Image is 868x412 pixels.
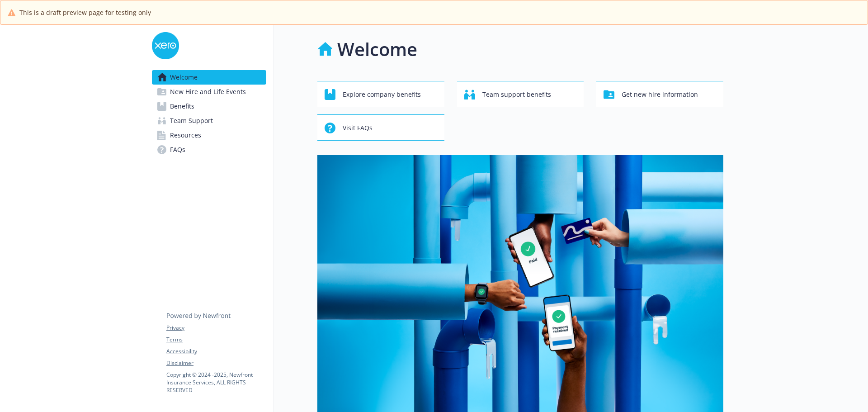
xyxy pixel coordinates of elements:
span: Team Support [170,114,213,128]
a: Accessibility [166,347,266,355]
a: Benefits [152,99,266,114]
h1: Welcome [337,36,417,63]
span: Benefits [170,99,194,114]
span: Team support benefits [482,86,551,103]
span: Resources [170,128,201,142]
a: FAQs [152,142,266,157]
a: Team Support [152,114,266,128]
span: Visit FAQs [343,119,373,137]
a: Resources [152,128,266,142]
button: Visit FAQs [317,114,444,141]
span: Explore company benefits [343,86,421,103]
span: Welcome [170,70,198,85]
a: Disclaimer [166,359,266,367]
button: Team support benefits [457,81,584,107]
a: New Hire and Life Events [152,85,266,99]
span: Get new hire information [622,86,698,103]
span: New Hire and Life Events [170,85,246,99]
span: This is a draft preview page for testing only [19,8,151,17]
p: Copyright © 2024 - 2025 , Newfront Insurance Services, ALL RIGHTS RESERVED [166,371,266,394]
span: FAQs [170,142,185,157]
a: Welcome [152,70,266,85]
a: Privacy [166,324,266,332]
a: Terms [166,336,266,344]
button: Get new hire information [596,81,723,107]
button: Explore company benefits [317,81,444,107]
